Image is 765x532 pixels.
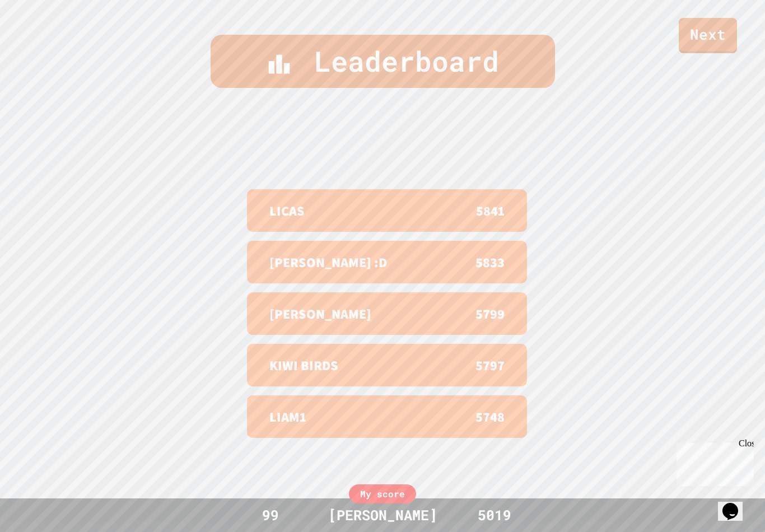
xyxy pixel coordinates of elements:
[672,438,754,486] iframe: chat widget
[211,35,555,88] div: Leaderboard
[475,355,505,375] p: 5797
[228,505,312,526] div: 99
[476,200,505,221] p: 5841
[317,505,449,526] div: [PERSON_NAME]
[4,4,77,71] div: Chat with us now!Close
[269,355,338,375] p: KIWI BIRDS
[269,200,305,221] p: LICAS
[679,18,737,53] a: Next
[453,505,537,526] div: 5019
[269,407,306,427] p: LIAM1
[349,484,416,503] div: My score
[475,407,505,427] p: 5748
[475,252,505,272] p: 5833
[269,252,387,272] p: [PERSON_NAME] :D
[718,487,754,521] iframe: chat widget
[475,304,505,324] p: 5799
[269,304,371,324] p: [PERSON_NAME]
